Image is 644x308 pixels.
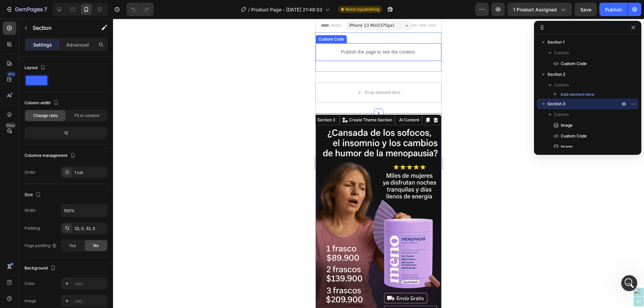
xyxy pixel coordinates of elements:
[605,6,622,13] div: Publish
[547,101,566,107] span: Section 3
[26,128,106,138] div: 12
[126,3,154,16] div: Undo/Redo
[24,99,60,108] div: Column width
[248,6,250,13] span: /
[24,63,47,72] div: Layout
[5,123,16,128] div: Beta
[561,143,573,150] span: Image
[33,41,52,48] p: Settings
[61,204,107,217] input: Auto
[580,7,591,12] span: Save
[561,60,587,67] span: Custom Code
[513,6,557,13] span: 1 product assigned
[24,264,57,273] div: Background
[24,298,36,304] div: Image
[547,71,565,78] span: Section 2
[74,113,99,119] span: Fit to content
[554,82,569,88] span: Column
[550,90,597,99] button: Add element here
[575,3,597,16] button: Save
[554,111,569,118] span: Column
[6,71,16,77] div: 450
[507,3,572,16] button: 1 product assigned
[33,24,88,32] p: Section
[33,113,58,119] span: Change ratio
[599,3,628,16] button: Publish
[66,41,89,48] p: Advanced
[621,275,637,291] iframe: Intercom live chat
[316,19,441,308] iframe: To enrich screen reader interactions, please activate Accessibility in Grammarly extension settings
[3,3,50,16] button: 7
[561,133,587,139] span: Custom Code
[24,281,35,287] div: Color
[24,169,36,175] div: Order
[251,6,322,13] span: Product Page - [DATE] 21:49:33
[74,226,106,232] div: 32, 0, 32, 0
[44,5,47,13] p: 7
[345,6,379,12] span: Need republishing
[547,39,565,46] span: Section 1
[74,281,106,287] div: Add...
[24,190,42,199] div: Size
[74,298,106,304] div: Add...
[561,122,573,129] span: Image
[74,170,106,176] div: 1 col
[24,151,77,160] div: Columns management
[554,50,569,56] span: Column
[560,91,594,98] span: Add element here
[69,243,76,249] span: Yes
[24,243,57,249] div: Page padding
[24,207,36,213] div: Width
[24,225,40,231] div: Padding
[93,243,99,249] span: No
